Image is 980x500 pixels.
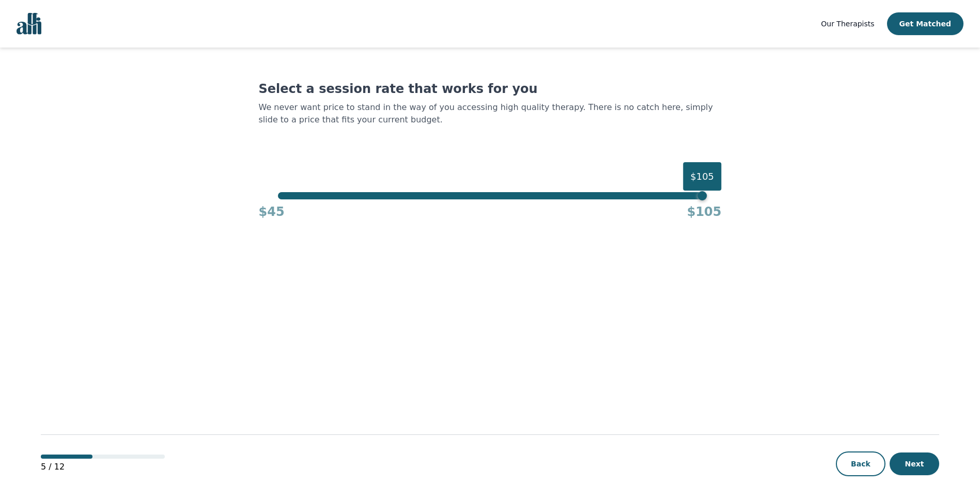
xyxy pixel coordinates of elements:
h4: $45 [259,204,285,220]
img: alli logo [17,13,41,35]
button: Next [890,452,939,475]
button: Back [836,451,885,476]
p: We never want price to stand in the way of you accessing high quality therapy. There is no catch ... [259,101,722,126]
span: Our Therapists [821,20,874,28]
h4: $105 [687,204,722,220]
button: Get Matched [887,12,963,35]
p: 5 / 12 [41,461,165,473]
h1: Select a session rate that works for you [259,81,722,97]
a: Our Therapists [821,18,874,30]
div: $105 [683,162,721,191]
